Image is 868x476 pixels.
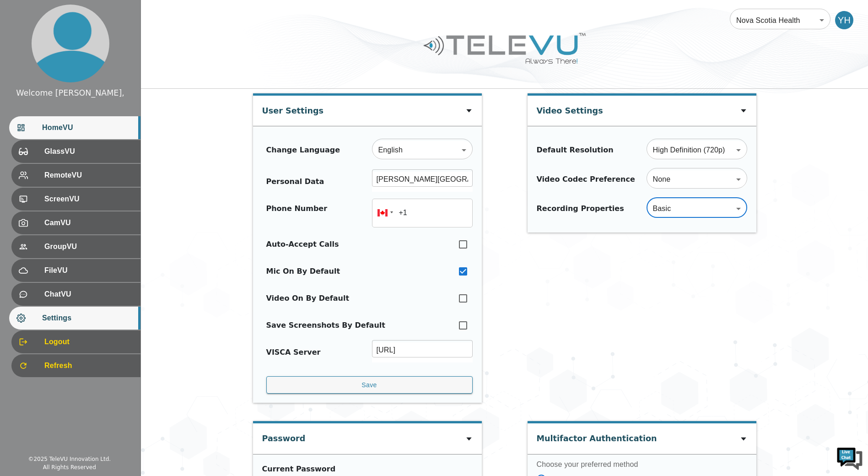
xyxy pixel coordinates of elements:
[11,188,140,211] div: ScreenVU
[537,203,624,214] div: Recording Properties
[537,145,614,156] div: Default Resolution
[266,266,340,277] div: Mic On By Default
[266,293,350,304] div: Video On By Default
[266,347,321,358] div: VISCA Server
[730,7,830,33] div: Nova Scotia Health
[11,235,140,258] div: GroupVU
[537,174,635,185] div: Video Codec Preference
[647,167,747,192] div: None
[44,360,133,371] span: Refresh
[372,137,473,163] div: English
[11,259,140,282] div: FileVU
[372,199,473,227] input: 1 (702) 123-4567
[44,265,133,276] span: FileVU
[266,203,328,223] div: Phone Number
[11,283,140,306] div: ChatVU
[266,239,339,250] div: Auto-Accept Calls
[11,140,140,163] div: GlassVU
[44,194,133,205] span: ScreenVU
[150,5,172,27] div: Minimize live chat window
[44,241,133,252] span: GroupVU
[836,444,863,471] img: Chat Widget
[262,464,468,475] div: Current Password
[9,307,140,330] div: Settings
[537,459,747,470] label: Choose your preferred method
[266,176,324,187] div: Personal Data
[266,376,473,394] button: Save
[422,29,587,67] img: Logo
[262,96,324,121] div: User Settings
[48,48,154,60] div: Chat with us now
[266,320,385,331] div: Save Screenshots By Default
[647,196,747,222] div: Basic
[5,250,174,282] textarea: Type your message and hit 'Enter'
[42,313,133,324] span: Settings
[44,146,133,157] span: GlassVU
[44,217,133,228] span: CamVU
[647,137,747,163] div: High Definition (720p)
[11,164,140,187] div: RemoteVU
[11,330,140,353] div: Logout
[16,43,38,65] img: d_736959983_company_1615157101543_736959983
[262,423,306,449] div: Password
[372,199,396,227] div: Canada: + 1
[43,463,96,471] div: All Rights Reserved
[9,116,140,139] div: HomeVU
[835,11,853,29] div: YH
[44,289,133,300] span: ChatVU
[32,5,109,82] img: profile.png
[537,96,603,121] div: Video Settings
[44,170,133,181] span: RemoteVU
[11,354,140,377] div: Refresh
[42,122,133,133] span: HomeVU
[11,211,140,234] div: CamVU
[537,423,657,449] div: Multifactor Authentication
[28,455,111,463] div: © 2025 TeleVU Innovation Ltd.
[44,336,133,347] span: Logout
[16,87,124,99] div: Welcome [PERSON_NAME],
[266,145,340,156] div: Change Language
[53,115,126,208] span: We're online!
